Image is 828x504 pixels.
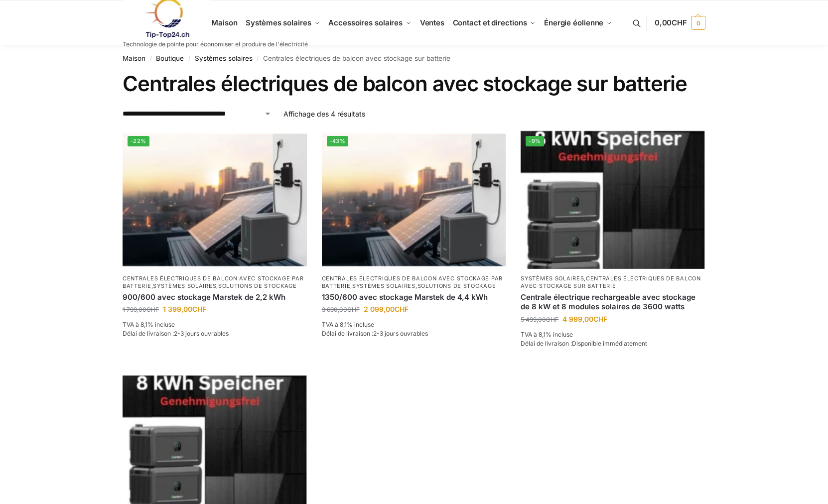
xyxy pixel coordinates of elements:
font: Énergie éolienne [544,18,603,27]
a: Accessoires solaires [324,0,416,45]
a: -43%Centrale électrique de balcon avec stockage Marstek [322,131,506,269]
a: Ventes [415,0,448,45]
font: Technologie de pointe pour économiser et produire de l'électricité [123,40,308,48]
font: , [350,282,352,289]
a: 900/600 avec stockage Marstek de 2,2 kWh [123,292,307,302]
img: Centrale électrique de balcon avec stockage Marstek [123,131,307,269]
a: Systèmes solaires [195,54,253,62]
font: CHF [593,315,607,323]
font: CHF [546,316,558,323]
font: CHF [146,306,159,313]
font: TVA à 8,1% incluse [521,331,573,338]
font: Délai de livraison : [123,330,174,337]
font: 2 099,00 [364,305,395,313]
font: Systèmes solaires [246,18,311,27]
font: Affichage des 4 résultats [283,110,365,118]
font: / [150,55,152,62]
img: Centrale électrique de balcon avec stockage Marstek [322,131,506,269]
font: 0,00 [655,18,672,27]
a: Centrale électrique rechargeable avec stockage de 8 kW et 8 modules solaires de 3600 watts [521,292,705,312]
font: 2-3 jours ouvrables [174,330,229,337]
font: CHF [672,18,687,27]
font: CHF [192,305,206,313]
a: systèmes solaires [352,282,415,289]
font: , [415,282,417,289]
font: 1350/600 avec stockage Marstek de 4,4 kWh [322,292,488,302]
a: Maison [123,54,145,62]
a: systèmes solaires [153,282,216,289]
font: Contact et directions [453,18,527,27]
a: 1350/600 avec stockage Marstek de 4,4 kWh [322,292,506,302]
a: Contact et directions [448,0,540,45]
select: Commande en magasin [123,109,272,119]
font: 900/600 avec stockage Marstek de 2,2 kWh [123,292,285,302]
font: , [216,282,218,289]
font: 0 [696,19,700,27]
font: Centrale électrique rechargeable avec stockage de 8 kW et 8 modules solaires de 3600 watts [521,292,695,312]
font: Délai de livraison : [322,330,373,337]
font: / [257,55,259,62]
font: CHF [395,305,409,313]
a: -22%Centrale électrique de balcon avec stockage Marstek [123,131,307,269]
a: Systèmes solaires [521,275,584,282]
font: Centrales électriques de balcon avec stockage sur batterie [263,54,450,62]
nav: Fil d'Ariane [123,45,705,71]
font: 2-3 jours ouvrables [373,330,428,337]
img: Centrale électrique rechargeable avec stockage de 8 kW et 8 modules solaires de 3600 watts [521,131,705,269]
font: 1 399,00 [163,305,192,313]
font: 5 499,00 [521,316,546,323]
a: Énergie éolienne [540,0,617,45]
font: TVA à 8,1% incluse [123,321,175,328]
font: CHF [347,306,360,313]
font: / [188,55,190,62]
a: -9%Centrale électrique rechargeable avec stockage de 8 kW et 8 modules solaires de 3600 watts [521,131,705,269]
a: Boutique [156,54,184,62]
a: 0,00CHF 0 [655,8,705,38]
font: Disponible immédiatement [572,340,647,347]
font: 1 799,00 [123,306,146,313]
a: Centrales électriques de balcon avec stockage par batterie [123,275,303,289]
font: 3 690,00 [322,306,347,313]
a: solutions de stockage [218,282,297,289]
font: , [584,275,586,282]
a: solutions de stockage [417,282,496,289]
font: 4 999,00 [562,315,593,323]
a: Centrales électriques de balcon avec stockage par batterie [322,275,503,289]
font: Centrales électriques de balcon avec stockage sur batterie [123,71,687,96]
font: Accessoires solaires [328,18,403,27]
font: TVA à 8,1% incluse [322,321,374,328]
a: centrales électriques de balcon avec stockage sur batterie [521,275,700,289]
font: Délai de livraison : [521,340,572,347]
font: Ventes [420,18,444,27]
font: , [151,282,153,289]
